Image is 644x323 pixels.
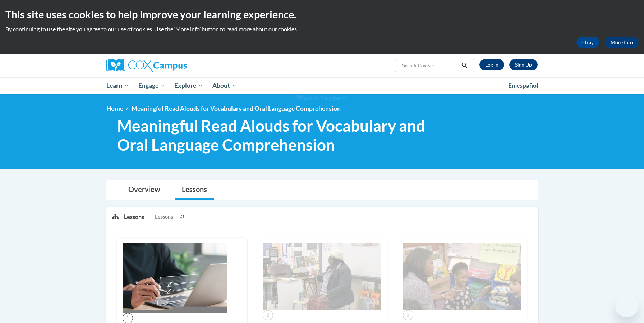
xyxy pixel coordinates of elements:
img: Cox Campus [106,59,187,72]
button: Search [459,61,470,70]
span: En español [508,82,538,89]
a: Overview [121,181,167,200]
a: En español [503,78,543,93]
span: Lessons [155,213,173,221]
span: 2 [263,310,273,320]
iframe: Button to launch messaging window [615,294,638,317]
a: Log In [479,59,504,70]
img: Section background [296,95,348,103]
span: Engage [138,81,165,90]
img: Course Image [403,243,521,310]
h2: This site uses cookies to help improve your learning experience. [5,7,639,22]
p: By continuing to use the site you agree to our use of cookies. Use the ‘More info’ button to read... [5,25,639,33]
div: Main menu [96,77,548,94]
button: Okay [576,37,599,48]
a: About [208,77,241,94]
a: More Info [605,37,639,48]
p: Lessons [124,213,144,221]
img: Course Image [263,243,381,310]
span: Meaningful Read Alouds for Vocabulary and Oral Language Comprehension [132,105,341,112]
a: Engage [134,77,170,94]
a: Cox Campus [106,59,243,72]
a: Home [106,105,123,112]
span: Explore [174,81,203,90]
a: Learn [102,77,134,94]
span: 3 [403,310,413,320]
input: Search Courses [401,61,459,70]
img: Course Image [123,243,227,313]
a: Explore [170,77,208,94]
span: Meaningful Read Alouds for Vocabulary and Oral Language Comprehension [117,116,438,154]
span: About [212,81,237,90]
span: Learn [106,81,129,90]
a: Register [509,59,538,70]
a: Lessons [175,181,214,200]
